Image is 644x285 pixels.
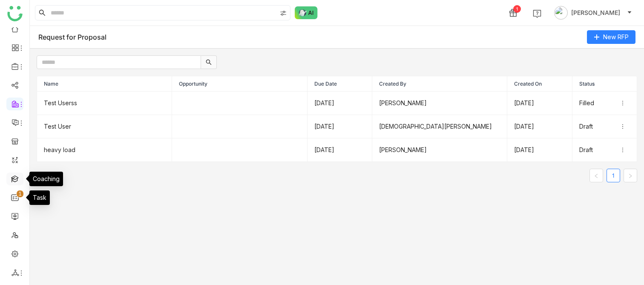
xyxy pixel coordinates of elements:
[280,10,287,17] img: search-type.svg
[554,6,568,20] img: avatar
[507,76,572,92] th: Created On
[308,92,372,115] td: [DATE]
[507,115,572,138] td: [DATE]
[372,138,507,162] td: [PERSON_NAME]
[533,9,541,18] img: help.svg
[308,138,372,162] td: [DATE]
[603,32,629,42] span: New RFP
[579,145,630,155] div: Draft
[308,115,372,138] td: [DATE]
[172,76,307,92] th: Opportunity
[607,169,620,182] a: 1
[372,76,507,92] th: Created By
[7,6,23,21] img: logo
[37,115,172,138] td: Test User
[624,169,637,182] button: Next Page
[513,5,521,13] div: 1
[295,6,318,19] img: ask-buddy-normal.svg
[38,33,106,41] div: Request for Proposal
[589,169,603,182] button: Previous Page
[571,8,620,17] span: [PERSON_NAME]
[507,138,572,162] td: [DATE]
[29,172,63,186] div: Coaching
[308,76,372,92] th: Due Date
[552,6,634,20] button: [PERSON_NAME]
[579,122,630,131] div: Draft
[507,92,572,115] td: [DATE]
[37,92,172,115] td: Test Userss
[18,190,22,198] p: 1
[579,98,630,108] div: Filled
[372,92,507,115] td: [PERSON_NAME]
[587,30,635,44] button: New RFP
[572,76,637,92] th: Status
[37,138,172,162] td: heavy load
[607,169,620,182] li: 1
[17,190,23,197] nz-badge-sup: 1
[372,115,507,138] td: [DEMOGRAPHIC_DATA][PERSON_NAME]
[37,76,172,92] th: Name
